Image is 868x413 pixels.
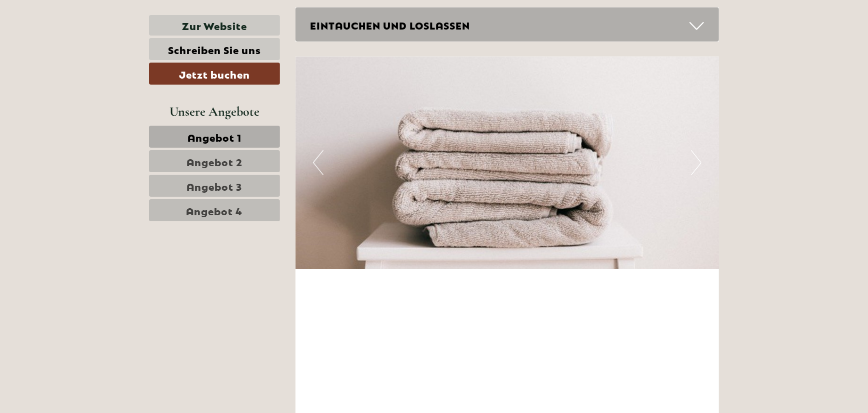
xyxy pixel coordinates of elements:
[15,49,142,56] small: 14:14
[149,63,280,85] a: Jetzt buchen
[691,150,701,175] button: Next
[15,29,142,37] div: [GEOGRAPHIC_DATA]
[186,203,243,217] span: Angebot 4
[186,154,242,168] span: Angebot 2
[179,8,215,25] div: [DATE]
[149,38,280,60] a: Schreiben Sie uns
[187,130,241,144] span: Angebot 1
[149,102,280,121] div: Unsere Angebote
[149,15,280,36] a: Zur Website
[313,150,323,175] button: Previous
[187,179,242,193] span: Angebot 3
[295,8,719,42] div: EINTAUCHEN UND LOSLASSEN
[324,259,394,281] button: Senden
[7,27,147,58] div: Guten Tag, wie können wir Ihnen helfen?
